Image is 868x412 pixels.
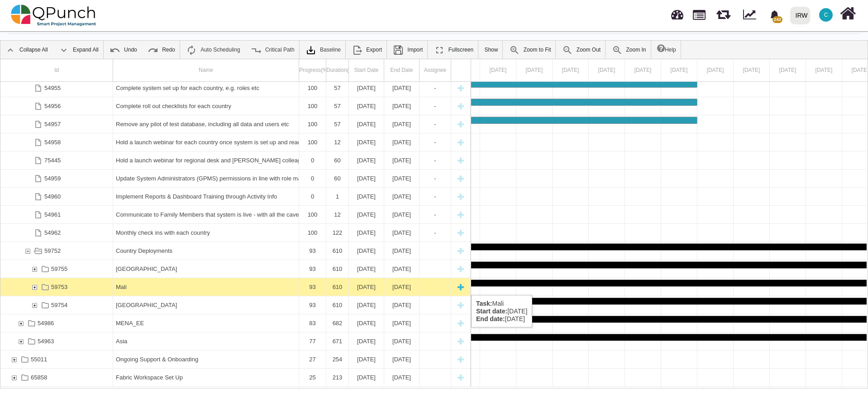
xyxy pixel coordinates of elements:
div: 682 [329,314,346,332]
a: Show [480,41,502,59]
div: 30-10-2025 [384,170,420,187]
div: 02 Aug 2024 [553,59,589,81]
div: 57 [326,97,349,115]
div: 610 [326,242,349,260]
div: [DATE] [387,296,416,314]
a: Collapse All [0,41,52,59]
div: [DATE] [387,97,416,115]
div: 05-08-2024 [384,79,420,97]
div: MENA_EE [116,314,296,332]
div: 93 [299,278,326,296]
div: Fabric Workspace Set Up [113,369,299,386]
div: 100 [302,115,323,133]
div: - [422,115,448,133]
span: Projects [693,6,706,20]
div: New task [454,224,467,242]
div: Start Date [349,59,384,81]
div: New task [454,242,467,260]
div: 610 [326,296,349,314]
div: 59753 [0,278,113,296]
div: [DATE] [352,242,381,260]
div: Task: Malawi Start date: 01-05-2024 End date: 31-12-2025 [0,296,471,314]
div: 27 [299,350,326,368]
div: New task [454,260,467,278]
div: 59755 [0,260,113,278]
div: New task [454,79,467,97]
div: Task: Mali Start date: 01-05-2024 End date: 31-12-2025 [0,278,471,296]
div: - [420,133,451,151]
div: Communicate to Family Members that system is live - with all the caveats as needed etc [116,206,296,223]
div: 31-12-2024 [384,224,420,242]
span: Releases [716,5,730,19]
div: Country Deployments [113,242,299,260]
div: 04 Aug 2024 [625,59,661,81]
div: 05 Aug 2024 [661,59,697,81]
div: - [422,79,448,97]
div: 01-05-2024 [349,296,384,314]
div: Hold a launch webinar for regional desk and HoR colleagues [113,152,299,169]
img: qpunch-sp.fa6292f.png [11,2,96,29]
div: New task [454,170,467,187]
a: C [814,0,838,29]
div: 59752 [44,242,61,260]
div: [DATE] [352,188,381,205]
div: Ongoing Support & Onboarding [113,350,299,368]
b: Start date: [476,308,507,315]
div: Update System Administrators (GPMS) permissions in line with role matrices - once ready to go live [116,170,296,187]
div: 254 [326,350,349,368]
div: Complete system set up for each country, e.g. roles etc [113,79,299,97]
div: 57 [329,79,346,97]
div: 54986 [38,314,54,332]
div: [GEOGRAPHIC_DATA] [116,296,296,314]
img: ic_fullscreen_24.81ea589.png [434,45,445,56]
div: 0 [299,152,326,169]
div: [GEOGRAPHIC_DATA] [116,260,296,278]
div: 610 [329,260,346,278]
div: [DATE] [387,152,416,169]
img: ic_redo_24.f94b082.png [148,45,158,56]
div: - [420,115,451,133]
div: 60 [329,152,346,169]
div: [DATE] [352,133,381,151]
div: New task [454,206,467,223]
div: 30-10-2025 [384,152,420,169]
div: 60 [329,170,346,187]
div: Complete roll out checklists for each country [116,97,296,115]
a: Auto Scheduling [181,41,244,59]
a: Fullscreen [429,41,478,59]
div: Complete system set up for each country, e.g. roles etc [116,79,296,97]
img: ic_zoom_to_fit_24.130db0b.png [509,45,520,56]
div: Mali [116,278,296,296]
div: 54957 [44,115,61,133]
div: New task [454,332,467,350]
div: 01-05-2024 [349,278,384,296]
div: New task [454,133,467,151]
div: - [420,97,451,115]
div: 54958 [0,133,113,151]
div: 0 [302,188,323,205]
div: [DATE] [352,278,381,296]
a: Expand All [54,41,103,59]
i: Home [840,5,856,22]
div: - [422,224,448,242]
div: 01-03-2024 [349,332,384,350]
div: [DATE] [387,133,416,151]
div: Task: Implement Reports & Dashboard Training through Activity Info Start date: 31-12-2025 End dat... [0,188,471,206]
div: 25 [299,369,326,386]
img: save.4d96896.png [393,45,404,56]
div: 05-08-2024 [384,115,420,133]
div: 93 [299,242,326,260]
div: 83 [302,314,323,332]
div: - [420,224,451,242]
div: 12 [329,206,346,223]
div: 54962 [44,224,61,242]
span: C [824,12,828,18]
div: 31 Jul 2024 [480,59,516,81]
div: [DATE] [387,206,416,223]
div: 100 [299,97,326,115]
div: [DATE] [387,170,416,187]
div: MENA_EE [113,314,299,332]
div: [DATE] [387,278,416,296]
a: Undo [105,41,142,59]
div: 54960 [0,188,113,205]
